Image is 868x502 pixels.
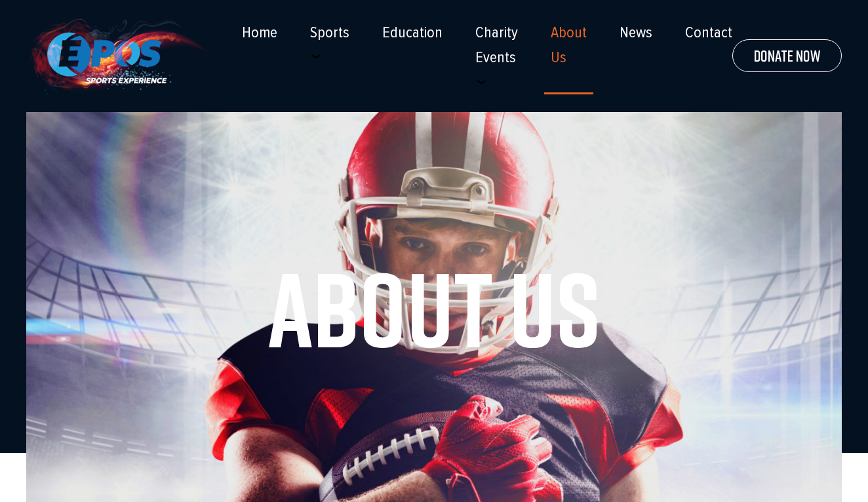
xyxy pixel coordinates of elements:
[685,24,732,42] a: Contact
[551,24,587,67] a: About Us
[310,24,349,42] a: Sports
[475,24,518,67] a: Charity Events
[732,39,842,72] a: Donate Now
[52,256,816,361] h1: About Us
[242,24,277,42] a: Home
[382,24,443,42] a: Education
[620,24,652,42] a: News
